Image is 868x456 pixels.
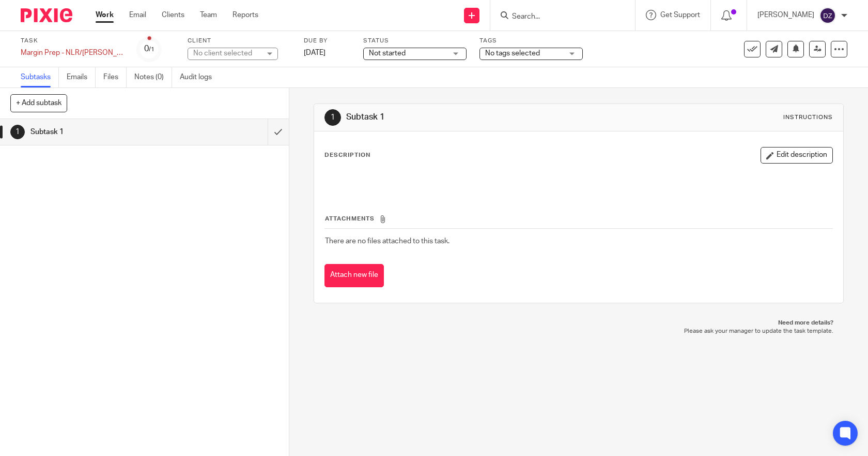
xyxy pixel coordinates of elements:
[193,48,260,58] div: No client selected
[10,125,25,139] div: 1
[233,10,258,20] a: Reports
[304,49,326,56] span: [DATE]
[325,238,450,245] span: There are no files attached to this task.
[363,37,467,45] label: Status
[761,147,833,164] button: Edit description
[30,124,182,140] h1: Subtask 1
[324,151,370,159] p: Description
[129,10,146,20] a: Email
[149,47,154,52] small: /1
[162,10,184,20] a: Clients
[324,327,834,335] p: Please ask your manager to update the task template.
[144,43,154,55] div: 0
[324,264,384,287] button: Attach new file
[479,37,583,45] label: Tags
[21,37,124,45] label: Task
[369,50,406,57] span: Not started
[10,94,67,112] button: + Add subtask
[21,67,59,87] a: Subtasks
[304,37,350,45] label: Due by
[21,8,72,22] img: Pixie
[757,10,814,20] p: [PERSON_NAME]
[324,109,341,126] div: 1
[188,37,291,45] label: Client
[96,10,114,20] a: Work
[485,50,540,57] span: No tags selected
[325,216,375,222] span: Attachments
[783,113,833,122] div: Instructions
[180,67,220,87] a: Audit logs
[660,11,700,19] span: Get Support
[324,319,834,327] p: Need more details?
[511,12,604,22] input: Search
[134,67,172,87] a: Notes (0)
[200,10,217,20] a: Team
[21,48,124,58] div: Margin Prep - NLR/Powell
[346,112,600,123] h1: Subtask 1
[103,67,127,87] a: Files
[67,67,96,87] a: Emails
[819,7,836,24] img: svg%3E
[21,48,124,58] div: Margin Prep - NLR/[PERSON_NAME]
